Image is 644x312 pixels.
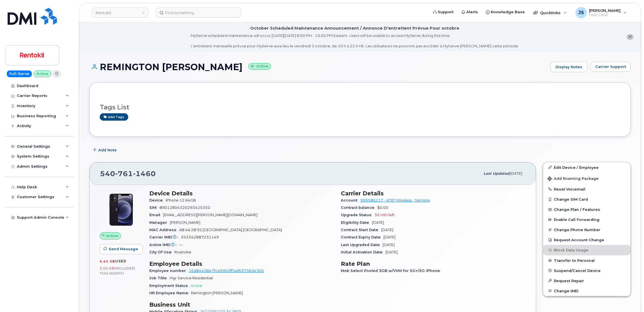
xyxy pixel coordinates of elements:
[543,204,630,214] button: Change Plan / Features
[248,63,271,70] small: Active
[543,194,630,204] button: Change SIM Card
[341,243,383,247] span: Last Upgraded Date
[98,147,117,153] span: Add Note
[554,268,601,273] span: Suspend/Cancel Device
[149,235,181,239] span: Carrier IMEI
[543,265,630,276] button: Suspend/Cancel Device
[377,205,388,210] span: $0.00
[170,276,213,280] span: Mgr Service Residential
[149,198,166,202] span: Device
[100,244,143,254] button: Send Message
[149,276,170,280] span: Job Title
[554,218,599,222] span: Enable Call Forwarding
[341,260,526,267] h3: Rate Plan
[341,235,383,239] span: Contract Expiry Date
[543,172,630,184] button: Add Roaming Package
[149,250,174,254] span: City Of Use
[595,64,626,69] span: Carrier Support
[543,276,630,286] button: Request Repair
[179,243,183,247] span: —
[509,171,522,176] span: [DATE]
[341,198,360,202] span: Account
[341,220,372,225] span: Eligibility Date
[100,104,620,111] h3: Tags List
[179,228,282,232] span: A8:4A:28:92:[GEOGRAPHIC_DATA]:[GEOGRAPHIC_DATA]
[149,190,334,197] h3: Device Details
[149,291,191,295] span: HR Employee Name
[385,250,397,254] span: [DATE]
[149,205,159,210] span: SIM
[590,62,631,72] button: Carrier Support
[174,250,191,254] span: Roanoke
[163,213,257,217] span: [EMAIL_ADDRESS][PERSON_NAME][DOMAIN_NAME]
[381,228,393,232] span: [DATE]
[619,287,640,308] iframe: Messenger Launcher
[383,243,395,247] span: [DATE]
[341,190,526,197] h3: Carrier Details
[149,269,189,273] span: Employee number
[548,176,599,182] span: Add Roaming Package
[100,259,115,263] span: 4.41 GB
[149,213,163,217] span: Email
[341,269,443,273] span: Mob Select Pooled 3GB w/VVM for 5G+/5G iPhone
[100,266,115,270] span: 3.00 GB
[149,243,179,247] span: Active IMEI
[149,301,334,308] h3: Business Unit
[149,228,179,232] span: MAC Address
[550,62,588,72] a: Display Notes
[89,145,121,155] button: Add Note
[341,205,377,210] span: Contract balance
[483,171,509,176] span: Last updated
[149,260,334,267] h3: Employee Details
[149,284,191,288] span: Employment Status
[372,220,384,225] span: [DATE]
[554,207,600,212] span: Change Plan / Features
[115,259,126,263] span: used
[543,225,630,235] button: Change Phone Number
[543,184,630,194] button: Reset Voicemail
[89,62,547,72] h1: REMINGTON [PERSON_NAME]
[191,284,202,288] span: Active
[181,235,219,239] span: 353342887231149
[100,266,135,275] span: included this month
[543,255,630,265] button: Transfer to Personal
[543,245,630,255] button: Block Data Usage
[191,291,243,295] span: Remington [PERSON_NAME]
[250,25,459,31] div: October Scheduled Maintenance Announcement / Annonce D'entretient Prévue Pour octobre
[341,228,381,232] span: Contract Start Date
[543,162,630,172] a: Edit Device / Employee
[189,269,264,273] a: 16d8445847fce9903ff3ef69736d4305
[341,213,374,217] span: Upgrade Status
[543,235,630,245] button: Request Account Change
[341,250,385,254] span: Initial Activation Date
[374,213,394,217] span: 36 mth left
[360,198,430,202] a: 999586217 - AT&T Wireless - Terminix
[159,205,210,210] span: 89012804320293425350
[106,233,118,238] span: Active
[100,169,156,178] span: 540
[543,286,630,296] button: Change IMEI
[133,169,156,178] span: 1460
[166,198,196,202] span: iPhone 12 64GB
[100,113,128,120] a: Add tags
[170,220,200,225] span: [PERSON_NAME]
[149,220,170,225] span: Manager
[115,169,133,178] span: 761
[191,33,519,49] div: MyServe scheduled maintenance will occur [DATE][DATE] 8:00 PM - 10:00 PM Eastern. Users will be u...
[109,246,138,252] span: Send Message
[383,235,396,239] span: [DATE]
[627,34,634,40] button: close notification
[543,214,630,225] button: Enable Call Forwarding
[104,193,138,227] img: iPhone_12.jpg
